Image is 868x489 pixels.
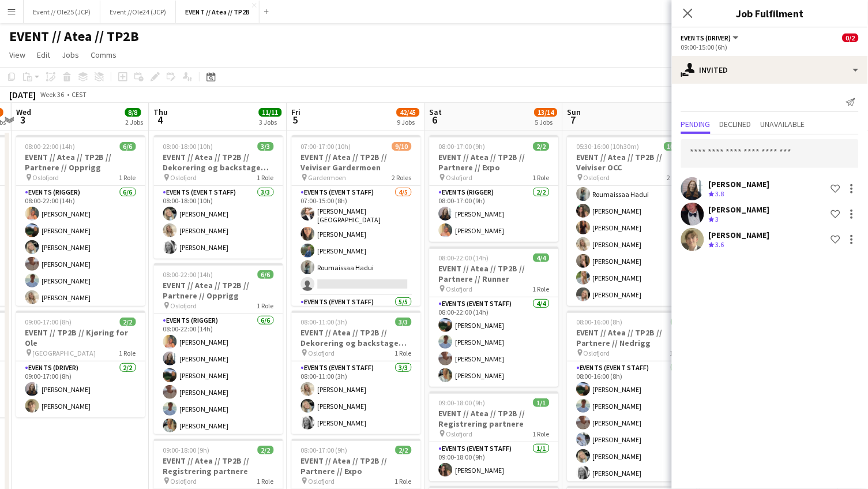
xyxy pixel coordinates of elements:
[568,361,697,484] app-card-role: Events (Event Staff)6/608:00-16:00 (8h)[PERSON_NAME][PERSON_NAME][PERSON_NAME][PERSON_NAME][PERSO...
[428,113,442,126] span: 6
[843,33,859,42] span: 0/2
[38,90,67,99] span: Week 36
[171,477,197,486] span: Oslofjord
[292,107,301,117] span: Fri
[16,361,145,417] app-card-role: Events (Driver)2/209:00-17:00 (8h)[PERSON_NAME][PERSON_NAME]
[446,430,473,438] span: Oslofjord
[709,179,770,189] div: [PERSON_NAME]
[258,446,274,454] span: 2/2
[72,90,87,99] div: CEST
[430,391,559,481] div: 09:00-18:00 (9h)1/1EVENT // Atea // TP2B // Registrering partnere Oslofjord1 RoleEvents (Event St...
[154,186,283,259] app-card-role: Events (Event Staff)3/308:00-18:00 (10h)[PERSON_NAME][PERSON_NAME][PERSON_NAME]
[664,142,687,151] span: 10/10
[301,142,351,151] span: 07:00-17:00 (10h)
[568,311,697,481] app-job-card: 08:00-16:00 (8h)6/6EVENT // Atea // TP2B // Partnere // Nedrigg Oslofjord1 RoleEvents (Event Staf...
[681,33,741,42] button: Events (Driver)
[446,173,473,182] span: Oslofjord
[257,173,274,182] span: 1 Role
[533,173,550,182] span: 1 Role
[9,28,139,45] h1: EVENT // Atea // TP2B
[292,296,421,402] app-card-role: Events (Event Staff)5/5
[709,204,770,215] div: [PERSON_NAME]
[32,47,55,62] a: Edit
[100,1,176,23] button: Event //Ole24 (JCP)
[533,430,550,438] span: 1 Role
[16,311,145,417] app-job-card: 09:00-17:00 (8h)2/2EVENT // TP2B // Kjøring for Ole [GEOGRAPHIC_DATA]1 RoleEvents (Driver)2/209:0...
[258,142,274,151] span: 3/3
[568,107,581,117] span: Sun
[301,446,348,454] span: 08:00-17:00 (9h)
[430,247,559,387] div: 08:00-22:00 (14h)4/4EVENT // Atea // TP2B // Partnere // Runner Oslofjord1 RoleEvents (Event Staf...
[533,285,550,293] span: 1 Role
[292,456,421,476] h3: EVENT // Atea // TP2B // Partnere // Expo
[430,297,559,387] app-card-role: Events (Event Staff)4/408:00-22:00 (14h)[PERSON_NAME][PERSON_NAME][PERSON_NAME][PERSON_NAME]
[163,446,210,454] span: 09:00-18:00 (9h)
[430,107,442,117] span: Sat
[395,349,412,357] span: 1 Role
[86,47,121,62] a: Comms
[716,240,724,249] span: 3.6
[16,135,145,306] div: 08:00-22:00 (14h)6/6EVENT // Atea // TP2B // Partnere // Opprigg Oslofjord1 RoleEvents (Rigger)6/...
[672,6,868,21] h3: Job Fulfilment
[396,446,412,454] span: 2/2
[309,349,335,357] span: Oslofjord
[16,152,145,173] h3: EVENT // Atea // TP2B // Partnere // Opprigg
[62,50,79,60] span: Jobs
[439,253,489,262] span: 08:00-22:00 (14h)
[395,477,412,486] span: 1 Role
[119,173,136,182] span: 1 Role
[171,301,197,310] span: Oslofjord
[396,318,412,326] span: 3/3
[292,311,421,434] app-job-card: 08:00-11:00 (3h)3/3EVENT // Atea // TP2B // Dekorering og backstage oppsett Oslofjord1 RoleEvents...
[126,118,144,126] div: 2 Jobs
[16,186,145,309] app-card-role: Events (Rigger)6/608:00-22:00 (14h)[PERSON_NAME][PERSON_NAME][PERSON_NAME][PERSON_NAME][PERSON_NA...
[259,108,282,117] span: 11/11
[154,456,283,476] h3: EVENT // Atea // TP2B // Registrering partnere
[16,327,145,348] h3: EVENT // TP2B // Kjøring for Ole
[154,152,283,173] h3: EVENT // Atea // TP2B // Dekorering og backstage oppsett
[568,327,697,348] h3: EVENT // Atea // TP2B // Partnere // Nedrigg
[16,107,31,117] span: Wed
[430,442,559,481] app-card-role: Events (Event Staff)1/109:00-18:00 (9h)[PERSON_NAME]
[720,120,751,128] span: Declined
[154,263,283,434] app-job-card: 08:00-22:00 (14h)6/6EVENT // Atea // TP2B // Partnere // Opprigg Oslofjord1 RoleEvents (Rigger)6/...
[14,113,31,126] span: 3
[171,173,197,182] span: Oslofjord
[120,318,136,326] span: 2/2
[681,33,731,42] span: Events (Driver)
[430,152,559,173] h3: EVENT // Atea // TP2B // Partnere // Expo
[568,166,697,306] app-card-role: Actor7/708:00-16:00 (8h)Roumaissaa Hadui[PERSON_NAME][PERSON_NAME][PERSON_NAME][PERSON_NAME][PERS...
[535,118,557,126] div: 5 Jobs
[33,349,96,357] span: [GEOGRAPHIC_DATA]
[392,142,412,151] span: 9/10
[120,142,136,151] span: 6/6
[309,477,335,486] span: Oslofjord
[681,120,711,128] span: Pending
[292,135,421,306] app-job-card: 07:00-17:00 (10h)9/10EVENT // Atea // TP2B // Veiviser Gardermoen Gardermoen2 RolesEvents (Event ...
[439,398,486,407] span: 09:00-18:00 (9h)
[568,135,697,306] app-job-card: 05:30-16:00 (10h30m)10/10EVENT // Atea // TP2B // Veiviser OCC Oslofjord2 Roles[PERSON_NAME][PERS...
[446,285,473,293] span: Oslofjord
[392,173,412,182] span: 2 Roles
[577,318,623,326] span: 08:00-16:00 (8h)
[566,113,581,126] span: 7
[533,253,550,262] span: 4/4
[257,301,274,310] span: 1 Role
[25,318,72,326] span: 09:00-17:00 (8h)
[152,113,168,126] span: 4
[533,142,550,151] span: 2/2
[5,47,30,62] a: View
[154,280,283,301] h3: EVENT // Atea // TP2B // Partnere // Opprigg
[257,477,274,486] span: 1 Role
[24,1,100,23] button: Event // Ole25 (JCP)
[292,186,421,296] app-card-role: Events (Event Staff)4/507:00-15:00 (8h)[PERSON_NAME][GEOGRAPHIC_DATA][PERSON_NAME][PERSON_NAME]Ro...
[125,108,141,117] span: 8/8
[397,118,419,126] div: 9 Jobs
[9,50,25,60] span: View
[716,215,719,223] span: 3
[430,408,559,429] h3: EVENT // Atea // TP2B // Registrering partnere
[163,270,213,279] span: 08:00-22:00 (14h)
